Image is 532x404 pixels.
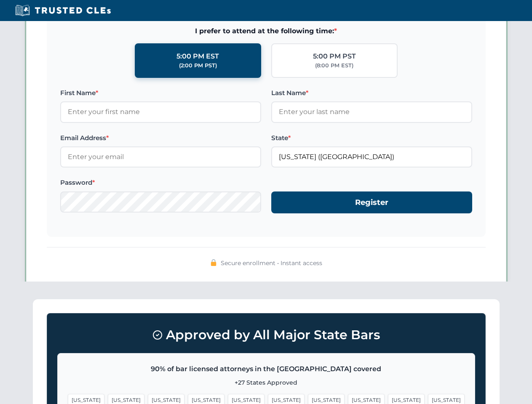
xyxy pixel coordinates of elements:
[57,324,475,346] h3: Approved by All Major State Bars
[313,51,356,62] div: 5:00 PM PST
[13,4,113,17] img: Trusted CLEs
[271,133,472,143] label: State
[60,146,261,167] input: Enter your email
[60,133,261,143] label: Email Address
[179,61,217,70] div: (2:00 PM PST)
[60,26,472,37] span: I prefer to attend at the following time:
[271,101,472,122] input: Enter your last name
[68,364,465,375] p: 90% of bar licensed attorneys in the [GEOGRAPHIC_DATA] covered
[68,378,465,387] p: +27 States Approved
[60,101,261,122] input: Enter your first name
[271,88,472,98] label: Last Name
[60,178,261,188] label: Password
[271,191,472,214] button: Register
[176,51,219,62] div: 5:00 PM EST
[210,259,217,266] img: 🔒
[315,61,353,70] div: (8:00 PM EST)
[60,88,261,98] label: First Name
[221,258,322,268] span: Secure enrollment • Instant access
[271,146,472,167] input: California (CA)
